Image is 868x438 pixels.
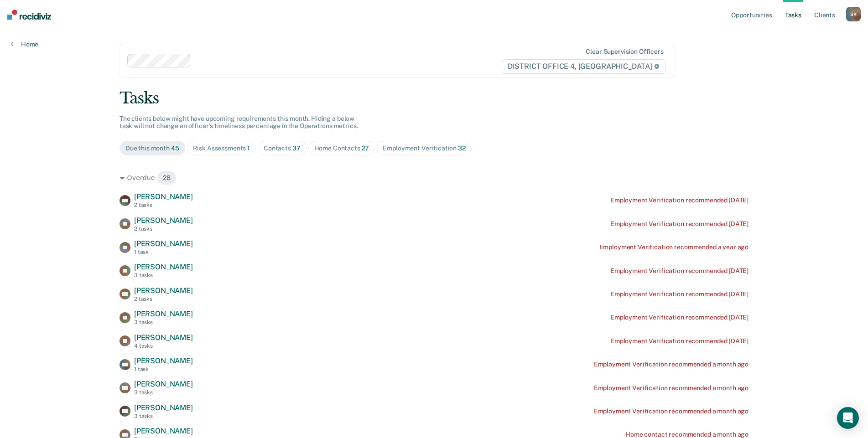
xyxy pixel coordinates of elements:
div: 2 tasks [134,296,193,302]
div: Employment Verification recommended [DATE] [610,220,748,228]
div: Employment Verification recommended a month ago [594,407,748,415]
div: Open Intercom Messenger [837,407,859,429]
img: Recidiviz [7,10,51,20]
span: [PERSON_NAME] [134,403,193,412]
div: 2 tasks [134,202,193,208]
div: Employment Verification recommended [DATE] [610,314,748,321]
div: Employment Verification [383,144,465,152]
div: Employment Verification recommended a month ago [594,361,748,368]
span: 45 [171,144,179,152]
div: 3 tasks [134,389,193,396]
div: 1 task [134,366,193,372]
div: Employment Verification recommended [DATE] [610,337,748,345]
span: [PERSON_NAME] [134,356,193,365]
span: [PERSON_NAME] [134,380,193,388]
div: 4 tasks [134,343,193,349]
div: Overdue 28 [120,170,748,185]
div: Clear supervision officers [586,48,663,56]
span: [PERSON_NAME] [134,333,193,342]
div: Employment Verification recommended [DATE] [610,196,748,204]
span: [PERSON_NAME] [134,192,193,201]
span: [PERSON_NAME] [134,427,193,435]
a: Home [11,40,38,48]
span: The clients below might have upcoming requirements this month. Hiding a below task will not chang... [120,115,358,130]
span: [PERSON_NAME] [134,239,193,248]
span: [PERSON_NAME] [134,309,193,318]
div: Employment Verification recommended [DATE] [610,290,748,298]
div: Home Contacts [314,144,369,152]
div: 2 tasks [134,226,193,232]
span: [PERSON_NAME] [134,216,193,225]
div: 3 tasks [134,272,193,278]
span: [PERSON_NAME] [134,263,193,271]
div: Tasks [120,89,748,108]
span: 37 [292,144,301,152]
span: 32 [458,144,466,152]
div: Contacts [264,144,301,152]
div: Employment Verification recommended a month ago [594,384,748,392]
span: DISTRICT OFFICE 4, [GEOGRAPHIC_DATA] [502,59,665,74]
button: SK [846,7,861,21]
div: 3 tasks [134,319,193,325]
span: 27 [362,144,369,152]
span: 28 [157,170,177,185]
div: S K [846,7,861,21]
div: Risk Assessments [193,144,250,152]
span: [PERSON_NAME] [134,286,193,295]
div: 3 tasks [134,413,193,419]
div: Due this month [125,144,179,152]
span: 1 [247,144,250,152]
div: Employment Verification recommended [DATE] [610,267,748,275]
div: 1 task [134,249,193,255]
div: Employment Verification recommended a year ago [599,243,749,251]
